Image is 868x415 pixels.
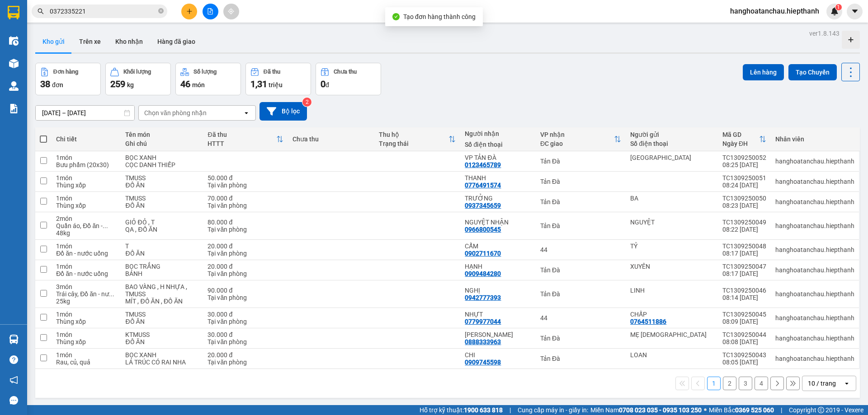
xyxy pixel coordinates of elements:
[518,405,588,415] span: Cung cấp máy in - giấy in:
[540,158,621,165] div: Tản Đà
[208,195,283,202] div: 70.000 đ
[465,263,531,270] div: HẠNH
[223,4,239,19] button: aim
[56,298,116,305] div: 25 kg
[208,351,283,359] div: 20.000 đ
[630,242,713,250] div: TỶ
[722,202,766,209] div: 08:23 [DATE]
[207,8,213,14] span: file-add
[722,131,759,138] div: Mã GD
[125,318,198,325] div: ĐỒ ĂN
[465,154,531,161] div: VP TẢN ĐÀ
[208,287,283,294] div: 90.000 đ
[56,359,116,366] div: Rau, củ, quả
[144,108,207,117] div: Chọn văn phòng nhận
[125,174,198,182] div: TMUSS
[722,154,766,161] div: TC1309250052
[465,174,531,182] div: THANH
[722,287,766,294] div: TC1309250046
[755,377,768,390] button: 4
[403,13,476,20] span: Tạo đơn hàng thành công
[56,338,116,345] div: Thùng xốp
[465,294,501,301] div: 0942777393
[630,140,713,147] div: Số điện thoại
[150,31,203,52] button: Hàng đã giao
[56,351,116,359] div: 1 món
[536,127,626,151] th: Toggle SortBy
[465,270,501,277] div: 0909484280
[465,130,531,137] div: Người nhận
[35,63,101,95] button: Đơn hàng38đơn
[465,226,501,233] div: 0966800545
[9,376,18,384] span: notification
[9,396,18,405] span: message
[465,250,501,257] div: 0902711670
[379,140,449,147] div: Trạng thái
[837,4,840,10] span: 1
[722,174,766,182] div: TC1309250051
[420,405,503,415] span: Hỗ trợ kỹ thuật:
[374,127,461,151] th: Toggle SortBy
[302,98,311,107] sup: 2
[630,287,713,294] div: LINH
[125,331,198,338] div: KTMUSS
[465,182,501,189] div: 0776491574
[809,28,840,38] div: ver 1.8.143
[465,141,531,148] div: Số điện thoại
[127,81,134,89] span: kg
[56,283,116,290] div: 3 món
[125,182,198,189] div: ĐỒ ĂN
[123,69,151,75] div: Khối lượng
[465,338,501,345] div: 0888333963
[540,140,614,147] div: ĐC giao
[125,161,198,168] div: CỌC DANH THIẾP
[108,31,150,52] button: Kho nhận
[316,63,381,95] button: Chưa thu0đ
[818,407,824,413] span: copyright
[775,158,854,165] div: hanghoatanchau.hiepthanh
[269,81,283,89] span: triệu
[392,13,400,20] span: check-circle
[775,178,854,185] div: hanghoatanchau.hiepthanh
[465,219,531,226] div: NGUYỆT NHẬN
[722,226,766,233] div: 08:22 [DATE]
[735,406,774,414] strong: 0369 525 060
[56,135,116,143] div: Chi tiết
[228,8,234,14] span: aim
[125,219,198,226] div: GIỎ ĐỎ , T
[208,202,283,209] div: Tại văn phòng
[181,4,197,19] button: plus
[9,335,19,344] img: warehouse-icon
[630,219,713,226] div: NGUYỆT
[722,242,766,250] div: TC1309250048
[208,338,283,345] div: Tại văn phòng
[56,161,116,168] div: Bưu phẩm (20x30)
[208,174,283,182] div: 50.000 đ
[465,161,501,168] div: 0123465789
[193,69,217,75] div: Số lượng
[540,355,621,362] div: Tản Đà
[540,198,621,205] div: Tản Đà
[35,31,72,52] button: Kho gửi
[56,222,116,229] div: Quần áo, Đồ ăn - nước uống
[630,331,713,338] div: MẸ HỒNG
[125,154,198,161] div: BỌC XANH
[722,331,766,338] div: TC1309250044
[125,311,198,318] div: TMUSS
[722,219,766,226] div: TC1309250049
[843,380,850,387] svg: open
[465,287,531,294] div: NGHỊ
[781,405,782,415] span: |
[56,182,116,189] div: Thùng xốp
[56,331,116,338] div: 1 món
[509,405,511,415] span: |
[540,314,621,322] div: 44
[630,131,713,138] div: Người gửi
[125,270,198,277] div: BÁNH
[722,338,766,345] div: 08:08 [DATE]
[775,222,854,229] div: hanghoatanchau.hiepthanh
[722,263,766,270] div: TC1309250047
[56,270,116,277] div: Đồ ăn - nước uống
[56,318,116,325] div: Thùng xốp
[208,331,283,338] div: 30.000 đ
